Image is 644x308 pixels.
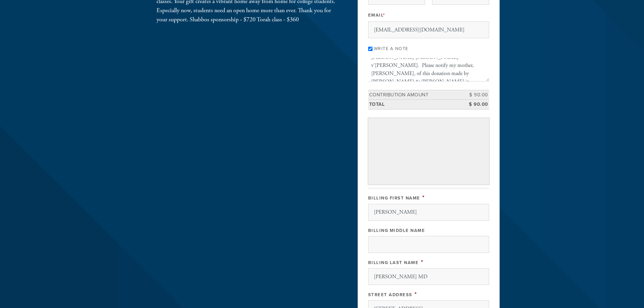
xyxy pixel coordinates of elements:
[422,194,425,201] span: This field is required.
[368,12,385,18] label: Email
[414,290,417,298] span: This field is required.
[421,258,424,266] span: This field is required.
[368,100,459,110] td: Total
[368,260,419,265] label: Billing Last Name
[459,90,489,100] td: $ 90.00
[383,13,385,18] span: This field is required.
[369,119,488,183] iframe: Secure payment input frame
[459,100,489,110] td: $ 90.00
[368,228,425,233] label: Billing Middle Name
[368,90,459,100] td: Contribution Amount
[368,195,420,201] label: Billing First Name
[374,46,408,51] label: Write a note
[368,292,412,298] label: Street Address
